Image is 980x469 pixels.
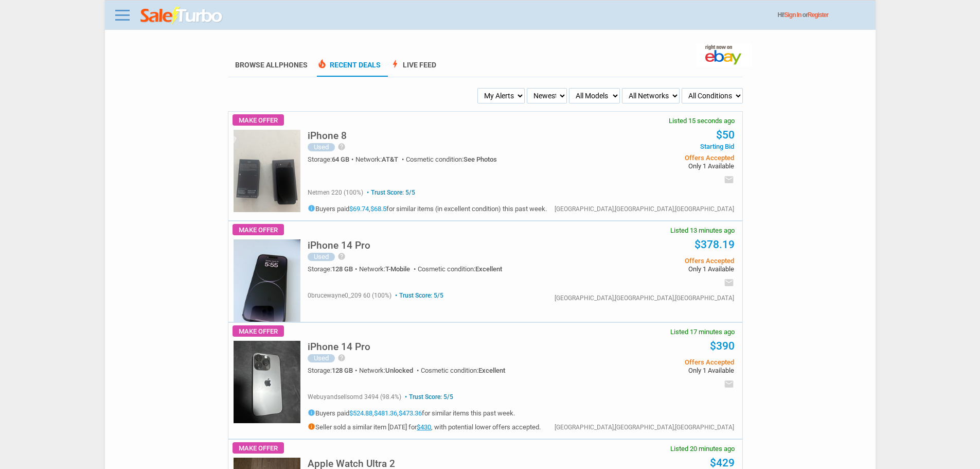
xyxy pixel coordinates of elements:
span: Unlocked [385,367,413,374]
span: local_fire_department [317,59,327,69]
span: Listed 17 minutes ago [670,328,735,335]
div: [GEOGRAPHIC_DATA],[GEOGRAPHIC_DATA],[GEOGRAPHIC_DATA] [555,295,734,301]
div: Storage: [308,156,355,163]
span: Trust Score: 5/5 [365,189,415,196]
img: s-l225.jpg [234,341,300,423]
a: boltLive Feed [390,61,436,77]
div: Cosmetic condition: [406,156,497,163]
h5: Buyers paid , , for similar items this past week. [308,409,541,416]
span: Only 1 Available [579,266,734,272]
a: $473.36 [399,409,422,417]
div: Used [308,253,335,261]
div: Network: [359,266,418,272]
span: 128 GB [332,265,353,273]
i: email [724,277,734,288]
a: $50 [716,129,735,141]
span: 0brucewayne0_209 60 (100%) [308,292,391,299]
i: help [337,143,346,151]
i: email [724,379,734,389]
span: Make Offer [233,442,284,454]
span: Hi! [778,11,785,19]
span: Offers Accepted [579,359,734,366]
span: Offers Accepted [579,154,734,161]
img: s-l225.jpg [234,239,300,322]
span: Phones [279,61,308,69]
span: T-Mobile [385,265,410,273]
span: Excellent [478,367,505,374]
span: Trust Score: 5/5 [403,393,453,401]
span: webuyandsellsomd 3494 (98.4%) [308,393,401,401]
div: Used [308,354,335,362]
i: info [308,423,315,430]
a: $68.5 [370,205,386,213]
div: Network: [359,367,421,374]
span: Only 1 Available [579,163,734,169]
div: [GEOGRAPHIC_DATA],[GEOGRAPHIC_DATA],[GEOGRAPHIC_DATA] [555,424,734,430]
a: $69.74 [349,205,369,213]
span: Offers Accepted [579,257,734,264]
a: iPhone 8 [308,133,347,141]
img: saleturbo.com - Online Deals and Discount Coupons [140,7,223,25]
a: $524.88 [349,409,372,417]
span: Make Offer [233,224,284,235]
div: Used [308,143,335,151]
div: Cosmetic condition: [418,266,502,272]
div: Storage: [308,266,359,272]
a: Sign In [785,11,801,19]
span: Trust Score: 5/5 [393,292,443,299]
span: Excellent [475,265,502,273]
span: Listed 15 seconds ago [669,117,735,124]
a: $429 [710,457,735,469]
span: Starting Bid [579,143,734,150]
a: iPhone 14 Pro [308,242,370,250]
div: Cosmetic condition: [421,367,505,374]
span: netmen 220 (100%) [308,189,363,196]
span: Listed 13 minutes ago [670,227,735,234]
span: bolt [390,59,400,69]
a: iPhone 14 Pro [308,344,370,352]
img: s-l225.jpg [234,130,300,212]
a: Browse AllPhones [235,61,308,69]
h5: iPhone 14 Pro [308,240,370,250]
a: $390 [710,340,735,352]
span: Make Offer [233,114,284,126]
span: See Photos [464,155,497,163]
a: $481.36 [374,409,397,417]
div: [GEOGRAPHIC_DATA],[GEOGRAPHIC_DATA],[GEOGRAPHIC_DATA] [555,206,734,212]
span: Only 1 Available [579,367,734,374]
a: Apple Watch Ultra 2 [308,461,395,468]
div: Network: [355,156,406,163]
h5: iPhone 14 Pro [308,342,370,352]
span: or [803,11,828,19]
a: $430 [417,423,431,431]
h5: Buyers paid , for similar items (in excellent condition) this past week. [308,204,547,212]
i: help [337,354,346,362]
a: $378.19 [694,238,735,251]
a: Register [808,11,828,19]
i: info [308,409,315,416]
a: local_fire_departmentRecent Deals [317,61,381,77]
i: email [724,175,734,185]
div: Storage: [308,367,359,374]
span: AT&T [382,155,398,163]
h5: Apple Watch Ultra 2 [308,459,395,468]
h5: iPhone 8 [308,131,347,141]
span: Make Offer [233,325,284,337]
h5: Seller sold a similar item [DATE] for , with potential lower offers accepted. [308,423,541,430]
span: 128 GB [332,367,353,374]
span: 64 GB [332,155,349,163]
span: Listed 20 minutes ago [670,445,735,452]
i: info [308,204,315,212]
i: help [337,252,346,260]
